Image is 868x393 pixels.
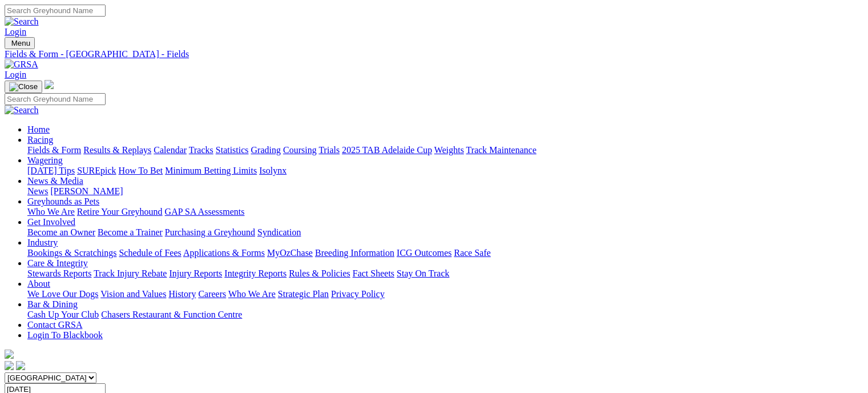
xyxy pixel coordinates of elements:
a: Bar & Dining [27,299,78,309]
a: Coursing [283,145,317,155]
a: Grading [251,145,281,155]
a: About [27,279,50,288]
a: Vision and Values [100,289,166,299]
a: Minimum Betting Limits [165,166,257,175]
img: logo-grsa-white.png [5,350,14,359]
a: Privacy Policy [331,289,385,299]
a: Care & Integrity [27,258,88,268]
a: Become an Owner [27,227,95,237]
a: Careers [198,289,226,299]
a: Track Injury Rebate [94,268,167,278]
a: Calendar [154,145,187,155]
img: twitter.svg [16,361,25,370]
a: Applications & Forms [183,248,265,258]
button: Toggle navigation [5,37,35,49]
input: Search [5,5,106,17]
img: facebook.svg [5,361,14,370]
input: Search [5,93,106,105]
a: Integrity Reports [224,268,286,278]
div: Greyhounds as Pets [27,207,863,217]
a: News & Media [27,176,83,186]
a: ICG Outcomes [397,248,451,258]
a: Login [5,27,26,37]
a: Home [27,125,50,134]
a: SUREpick [77,166,116,175]
a: [DATE] Tips [27,166,75,175]
div: News & Media [27,186,863,196]
a: Chasers Restaurant & Function Centre [101,310,242,319]
div: Industry [27,248,863,258]
a: Breeding Information [315,248,394,258]
div: Racing [27,145,863,155]
div: Bar & Dining [27,310,863,320]
a: Login [5,70,26,79]
a: Schedule of Fees [119,248,181,258]
a: MyOzChase [267,248,313,258]
a: Get Involved [27,217,75,227]
a: Purchasing a Greyhound [165,227,255,237]
button: Toggle navigation [5,81,42,93]
a: Statistics [216,145,249,155]
a: Who We Are [27,207,75,216]
a: We Love Our Dogs [27,289,98,299]
a: Fields & Form [27,145,81,155]
a: Racing [27,135,53,145]
a: Rules & Policies [289,268,350,278]
a: How To Bet [119,166,163,175]
div: Care & Integrity [27,268,863,279]
a: Cash Up Your Club [27,310,99,319]
a: Wagering [27,155,63,165]
a: Stay On Track [397,268,449,278]
a: Strategic Plan [278,289,329,299]
div: Get Involved [27,227,863,238]
a: 2025 TAB Adelaide Cup [342,145,432,155]
a: Results & Replays [83,145,151,155]
a: News [27,186,48,196]
a: Bookings & Scratchings [27,248,116,258]
a: Race Safe [454,248,490,258]
a: Retire Your Greyhound [77,207,163,216]
a: Injury Reports [169,268,222,278]
a: Who We Are [228,289,276,299]
a: Fields & Form - [GEOGRAPHIC_DATA] - Fields [5,49,863,59]
a: [PERSON_NAME] [50,186,123,196]
div: About [27,289,863,299]
a: GAP SA Assessments [165,207,245,216]
span: Menu [11,39,30,47]
img: Search [5,17,39,27]
img: Close [9,82,38,91]
a: Industry [27,238,58,247]
a: Syndication [257,227,301,237]
img: Search [5,105,39,115]
a: Contact GRSA [27,320,82,330]
a: Become a Trainer [98,227,163,237]
a: History [168,289,196,299]
img: logo-grsa-white.png [45,80,54,89]
a: Fact Sheets [353,268,394,278]
a: Trials [318,145,340,155]
a: Tracks [189,145,213,155]
a: Isolynx [259,166,286,175]
a: Track Maintenance [466,145,536,155]
a: Weights [434,145,464,155]
a: Login To Blackbook [27,330,103,340]
div: Wagering [27,166,863,176]
img: GRSA [5,59,38,70]
a: Greyhounds as Pets [27,196,99,206]
a: Stewards Reports [27,268,91,278]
